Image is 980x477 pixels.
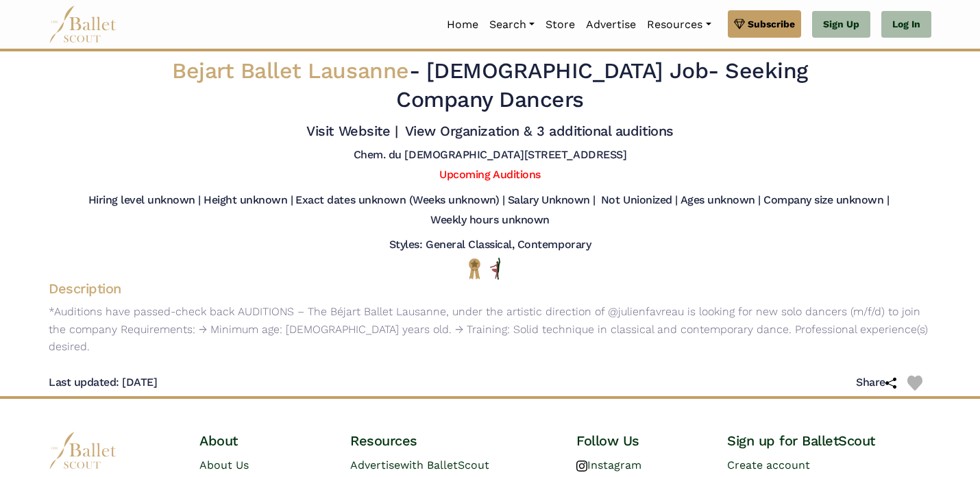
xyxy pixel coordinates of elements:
[728,10,801,38] a: Subscribe
[508,193,596,208] h5: Salary Unknown |
[49,432,117,469] img: logo
[430,213,549,228] h5: Weekly hours unknown
[727,432,931,450] h4: Sign up for BalletScout
[856,376,907,390] h5: Share
[405,123,674,139] a: View Organization & 3 additional auditions
[484,10,540,39] a: Search
[734,16,745,32] img: gem.svg
[426,58,708,84] span: [DEMOGRAPHIC_DATA] Job
[389,238,591,252] h5: Styles: General Classical, Contemporary
[199,432,328,450] h4: About
[295,193,504,208] h5: Exact dates unknown (Weeks unknown) |
[466,258,483,279] img: National
[881,11,931,38] a: Log In
[580,10,641,39] a: Advertise
[199,458,249,472] a: About Us
[400,458,489,472] span: with BalletScout
[441,10,484,39] a: Home
[350,432,554,450] h4: Resources
[812,11,870,38] a: Sign Up
[204,193,293,208] h5: Height unknown |
[681,193,761,208] h5: Ages unknown |
[354,148,626,162] h5: Chem. du [DEMOGRAPHIC_DATA][STREET_ADDRESS]
[907,376,922,391] img: Heart
[748,16,795,32] span: Subscribe
[641,10,716,39] a: Resources
[38,280,942,297] h4: Description
[540,10,580,39] a: Store
[490,258,500,280] img: All
[124,57,856,114] h2: - - Seeking Company Dancers
[763,193,889,208] h5: Company size unknown |
[576,461,587,472] img: instagram logo
[601,193,678,208] h5: Not Unionized |
[172,58,408,84] span: Bejart Ballet Lausanne
[576,458,641,472] a: Instagram
[576,432,705,450] h4: Follow Us
[306,123,397,139] a: Visit Website |
[727,458,810,472] a: Create account
[350,458,489,472] a: Advertisewith BalletScout
[88,193,201,208] h5: Hiring level unknown |
[439,168,540,181] a: Upcoming Auditions
[49,376,157,390] h5: Last updated: [DATE]
[38,303,942,356] p: *Auditions have passed-check back AUDITIONS – The Béjart Ballet Lausanne, under the artistic dire...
